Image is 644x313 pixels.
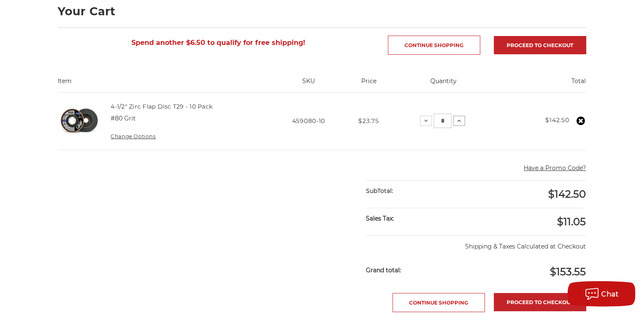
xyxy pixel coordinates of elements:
a: Change Options [111,133,156,140]
a: Proceed to checkout [494,293,586,311]
h1: Your Cart [58,6,586,17]
span: $23.75 [359,117,379,125]
th: SKU [271,77,346,92]
th: Total [495,77,586,92]
span: $142.50 [549,188,586,200]
strong: $142.50 [546,116,569,124]
input: 4-1/2" Zirc Flap Disc T29 - 10 Pack Quantity: [434,114,452,128]
th: Item [58,77,272,92]
button: Chat [568,281,636,307]
a: Proceed to checkout [494,36,586,54]
dd: #80 Grit [111,114,136,123]
button: Have a Promo Code? [524,164,586,173]
img: 4-1/2" Zirc Flap Disc T29 - 10 Pack [58,100,100,142]
span: 459080-10 [292,117,325,125]
th: Price [346,77,392,92]
a: 4-1/2" Zirc Flap Disc T29 - 10 Pack [111,103,212,110]
span: $153.55 [550,265,586,278]
span: Chat [602,290,619,298]
a: Continue Shopping [388,36,480,55]
span: $11.05 [558,215,586,228]
strong: Grand total: [366,266,401,274]
th: Quantity [392,77,495,92]
strong: Sales Tax: [366,215,394,222]
p: Shipping & Taxes Calculated at Checkout [366,235,586,251]
a: Continue Shopping [393,293,485,312]
div: SubTotal: [366,181,476,201]
span: Spend another $6.50 to qualify for free shipping! [131,39,305,47]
